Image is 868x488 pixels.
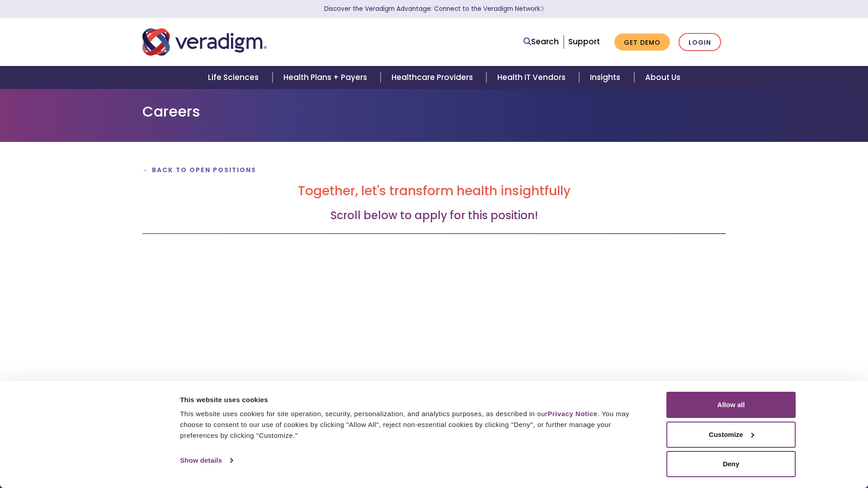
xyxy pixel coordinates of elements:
[540,5,544,13] span: Learn More
[142,166,256,174] a: ← Back to Open Positions
[679,33,721,52] a: Login
[180,394,646,405] div: This website uses cookies
[324,5,544,13] a: Discover the Veradigm Advantage: Connect to the Veradigm NetworkLearn More
[666,392,796,418] button: Allow all
[381,66,486,89] a: Healthcare Providers
[142,103,726,120] h1: Careers
[486,66,579,89] a: Health IT Vendors
[180,454,232,467] a: Show details
[634,66,691,89] a: About Us
[142,27,267,57] img: Veradigm logo
[547,410,597,418] a: Privacy Notice
[666,422,796,448] button: Customize
[180,408,646,441] div: This website uses cookies for site operation, security, personalization, and analytics purposes, ...
[579,66,634,89] a: Insights
[142,183,726,199] h2: Together, let's transform health insightfully
[568,36,600,47] a: Support
[666,451,796,477] button: Deny
[197,66,272,89] a: Life Sciences
[614,33,670,51] a: Get Demo
[142,209,726,222] h3: Scroll below to apply for this position!
[273,66,381,89] a: Health Plans + Payers
[524,36,559,48] a: Search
